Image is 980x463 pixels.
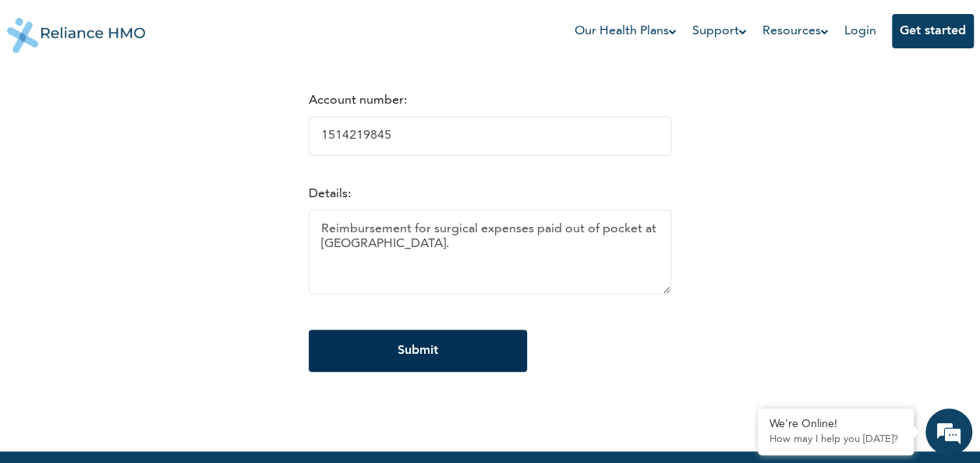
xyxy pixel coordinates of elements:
a: Support [692,22,747,41]
a: Our Health Plans [575,22,677,41]
a: Login [844,25,876,37]
span: Conversation [8,411,153,422]
img: Reliance HMO's Logo [7,6,146,53]
button: Get started [892,14,974,48]
textarea: Type your message and hit 'Enter' [8,329,297,383]
p: How may I help you today? [769,433,902,446]
label: Details: [309,188,351,200]
span: We're online! [90,148,215,306]
img: d_794563401_company_1708531726252_794563401 [29,78,63,117]
div: Chat with us now [81,87,262,108]
a: Resources [762,22,829,41]
input: Submit [309,330,527,372]
div: Minimize live chat window [256,8,293,45]
div: FAQs [153,383,298,432]
div: We're Online! [769,418,902,431]
label: Account number: [309,94,407,107]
